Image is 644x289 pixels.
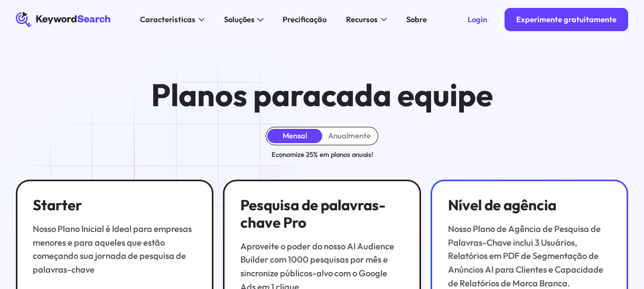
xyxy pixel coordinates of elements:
[33,222,196,277] div: Nosso Plano Inicial é Ideal para empresas menores e para aqueles que estão começando sua jornada ...
[346,14,378,25] div: Recursos
[283,131,307,141] div: Mensal
[283,14,326,25] div: Precificação
[468,15,487,24] div: Login
[272,149,373,160] div: Economize 25% em planos anuais!
[224,14,255,25] div: Soluções
[400,12,433,27] a: Sobre
[277,12,332,27] a: Precificação
[516,15,617,24] div: Experimente gratuitamente
[456,8,499,31] a: Login
[448,197,611,214] h3: Nível de agência
[328,131,371,141] div: Anualmente
[406,14,427,25] div: Sobre
[33,197,196,214] h3: Starter
[140,14,195,25] div: Características
[505,8,628,31] a: Experimente gratuitamente
[321,75,493,114] span: cada equipe
[240,197,404,231] h3: Pesquisa de palavras-chave Pro
[151,78,493,111] h1: Planos para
